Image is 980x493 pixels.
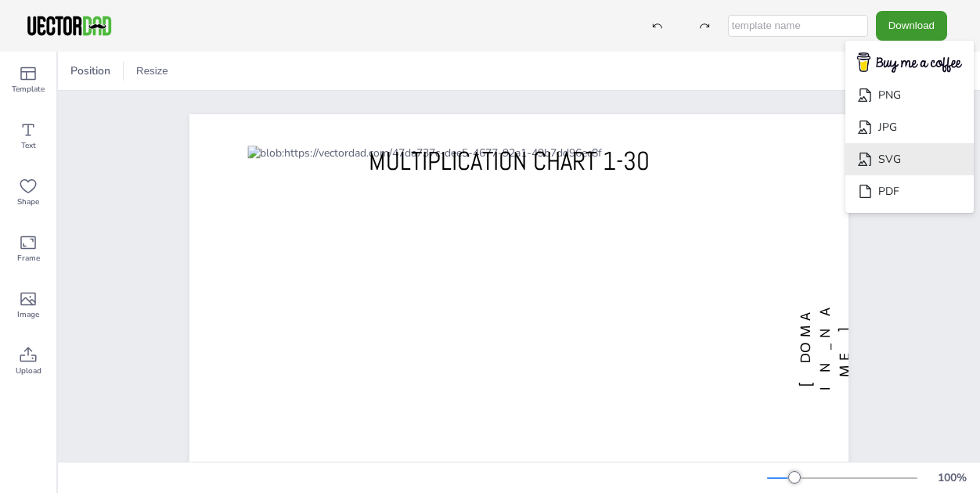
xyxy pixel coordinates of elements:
[25,14,113,38] img: VectorDad-1.png
[728,15,868,37] input: template name
[845,143,974,175] li: SVG
[17,196,39,208] span: Shape
[12,83,45,95] span: Template
[130,59,175,84] button: Resize
[17,308,39,321] span: Image
[845,111,974,143] li: JPG
[67,63,113,78] span: Position
[16,365,41,377] span: Upload
[845,79,974,111] li: PNG
[369,145,650,178] span: MULTIPLICATION CHART 1-30
[797,303,854,390] span: [DOMAIN_NAME]
[876,11,947,40] button: Download
[845,41,974,214] ul: Download
[933,470,971,485] div: 100 %
[845,175,974,207] li: PDF
[17,252,40,264] span: Frame
[21,139,36,152] span: Text
[847,48,972,78] img: buymecoffee.png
